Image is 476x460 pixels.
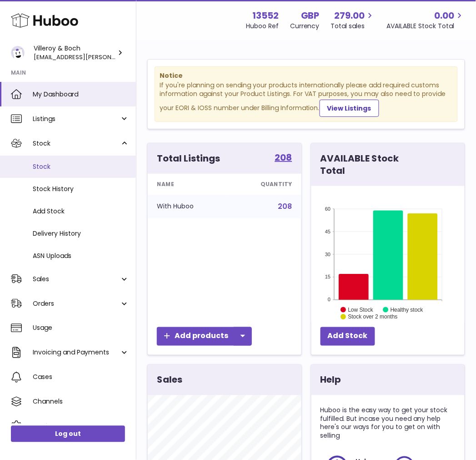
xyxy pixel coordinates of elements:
a: 208 [278,201,292,212]
text: 45 [325,229,331,234]
strong: GBP [301,10,320,22]
td: With Huboo [148,195,229,218]
strong: 13552 [252,10,279,22]
th: Quantity [229,174,301,195]
h3: Sales [157,374,182,386]
text: 15 [325,274,331,280]
strong: Notice [160,71,453,80]
div: Villeroy & Boch [34,44,115,61]
div: If you're planning on sending your products internationally please add required customs informati... [160,81,453,116]
div: Currency [290,22,320,30]
span: Cases [33,373,129,382]
span: 279.00 [335,10,365,22]
text: Stock over 2 months [348,314,397,320]
a: View Listings [320,100,379,117]
span: Listings [33,115,120,123]
text: Healthy stock [391,307,424,313]
a: 0.00 AVAILABLE Stock Total [387,10,465,30]
span: Add Stock [33,207,129,216]
a: Log out [11,426,125,442]
span: ASN Uploads [33,252,129,260]
text: Low Stock [348,307,373,313]
text: 60 [325,206,331,212]
span: Total sales [331,22,376,30]
a: Add Stock [321,327,375,346]
span: Stock History [33,185,129,193]
h3: AVAILABLE Stock Total [321,152,424,177]
h3: Total Listings [157,152,220,165]
strong: 208 [275,153,292,162]
p: Huboo is the easy way to get your stock fulfilled. But incase you need any help here's our ways f... [321,406,456,441]
span: AVAILABLE Stock Total [387,22,465,30]
text: 30 [325,252,331,257]
a: 279.00 Total sales [331,10,376,30]
span: Delivery History [33,229,129,238]
div: Huboo Ref [246,22,279,30]
span: Invoicing and Payments [33,349,120,357]
span: Channels [33,398,129,406]
text: 0 [328,297,331,303]
span: Stock [33,162,129,171]
span: Settings [33,422,129,431]
th: Name [148,174,229,195]
span: Orders [33,299,120,308]
span: 0.00 [435,10,455,22]
span: Stock [33,139,120,148]
h3: Help [321,374,341,386]
span: My Dashboard [33,90,129,99]
span: Sales [33,275,120,283]
a: 208 [275,153,292,164]
img: liu.rosanne@villeroy-boch.com [11,46,25,60]
span: Usage [33,324,129,333]
a: Add products [157,327,252,346]
span: [EMAIL_ADDRESS][PERSON_NAME][DOMAIN_NAME] [34,52,184,61]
